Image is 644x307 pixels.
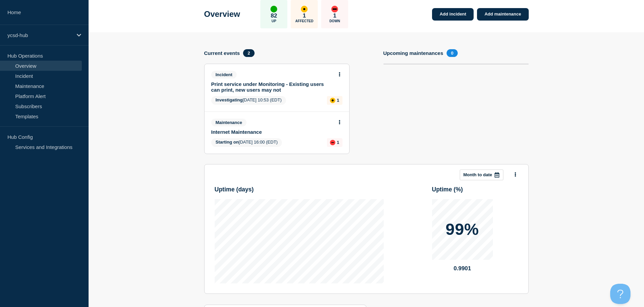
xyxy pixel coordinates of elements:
[215,186,384,193] h3: Uptime ( days )
[211,138,282,147] span: [DATE] 16:00 (EDT)
[477,8,528,21] a: Add maintenance
[7,32,72,38] p: ycsd-hub
[295,19,313,23] p: Affected
[463,172,492,177] p: Month to date
[211,119,247,126] span: Maintenance
[446,221,479,238] p: 99%
[211,81,333,93] a: Print service under Monitoring - Existing users can print, new users may not
[204,50,240,56] h4: Current events
[211,129,333,135] a: Internet Maintenance
[460,170,503,180] button: Month to date
[330,140,335,145] div: down
[303,12,306,19] p: 1
[216,97,243,102] span: Investigating
[271,19,276,23] p: Up
[337,140,339,145] p: 1
[447,49,458,57] span: 0
[383,50,444,56] h4: Upcoming maintenances
[301,6,308,12] div: affected
[270,6,277,12] div: up
[432,186,518,193] h3: Uptime ( % )
[331,6,338,12] div: down
[329,19,340,23] p: Down
[330,98,335,103] div: affected
[211,96,286,105] span: [DATE] 10:53 (EDT)
[271,12,277,19] p: 82
[610,284,630,304] iframe: Help Scout Beacon - Open
[333,12,336,19] p: 1
[211,71,237,79] span: Incident
[432,265,493,272] p: 0.9901
[216,140,239,145] span: Starting on
[243,49,254,57] span: 2
[337,98,339,103] p: 1
[204,9,240,19] h1: Overview
[432,8,474,21] a: Add incident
